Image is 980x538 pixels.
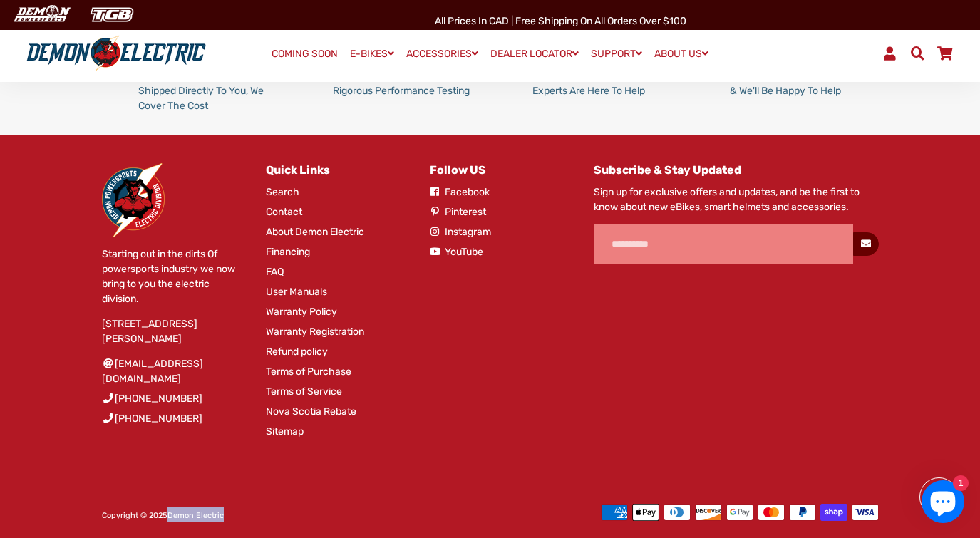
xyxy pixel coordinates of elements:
inbox-online-store-chat: Shopify online store chat [917,480,969,527]
a: Refund policy [266,344,328,359]
a: COMING SOON [267,44,343,64]
h4: Quick Links [266,163,408,177]
h4: Subscribe & Stay Updated [594,163,879,177]
a: [PHONE_NUMBER] [102,391,202,406]
a: About Demon Electric [266,224,364,239]
a: FAQ [266,264,284,279]
h4: Follow US [430,163,572,177]
span: All Prices in CAD | Free shipping on all orders over $100 [435,15,686,27]
a: Terms of Purchase [266,364,351,379]
a: Instagram [430,224,491,239]
p: All Orders Over $100, Products Shipped Directly To You, We Cover The Cost [138,68,280,113]
a: DEALER LOCATOR [485,43,584,64]
p: Sign up for exclusive offers and updates, and be the first to know about new eBikes, smart helmet... [594,185,879,214]
a: ACCESSORIES [401,43,483,64]
img: Demon Electric [102,163,165,237]
a: E-BIKES [345,43,399,64]
p: [STREET_ADDRESS][PERSON_NAME] [102,316,244,346]
a: Pinterest [430,205,486,219]
a: Nova Scotia Rebate [266,404,356,419]
a: SUPPORT [586,43,647,64]
a: Financing [266,244,310,259]
a: [PHONE_NUMBER] [102,411,202,426]
a: [EMAIL_ADDRESS][DOMAIN_NAME] [102,356,244,386]
img: Demon Electric logo [21,35,211,72]
a: Warranty Policy [266,304,337,319]
a: Search [266,185,299,200]
p: All Of Our Products Go Through Rigorous Performance Testing [333,68,480,98]
p: Any Problems, Reach Out To Us & We'll Be Happy To Help [730,68,879,98]
p: Starting out in the dirts Of powersports industry we now bring to you the electric division. [102,247,244,306]
img: TGB Canada [83,3,141,26]
p: Our In-House Team of E-Bike Experts Are Here To Help [532,68,679,98]
img: Demon Electric [7,3,76,26]
a: User Manuals [266,284,327,299]
a: Contact [266,205,302,219]
a: Warranty Registration [266,324,364,339]
a: Sitemap [266,424,304,439]
span: Copyright © 2025 [102,511,224,520]
a: Terms of Service [266,384,342,399]
a: ABOUT US [649,43,713,64]
a: Facebook [430,185,490,200]
a: Demon Electric [167,511,224,520]
a: YouTube [430,244,483,259]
